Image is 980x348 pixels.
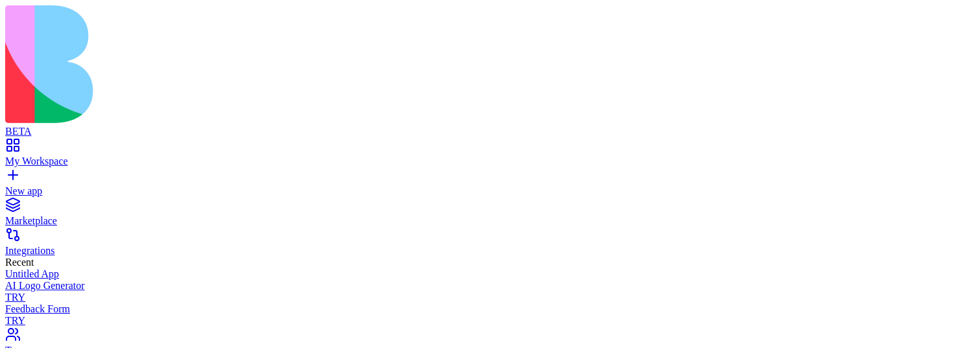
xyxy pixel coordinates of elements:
div: Marketplace [5,215,975,227]
a: Feedback FormTRY [5,303,975,327]
div: TRY [5,315,975,327]
img: logo [5,5,526,123]
a: BETA [5,114,975,137]
div: New app [5,185,975,197]
div: AI Logo Generator [5,280,975,292]
div: BETA [5,126,975,137]
div: My Workspace [5,156,975,167]
div: Integrations [5,245,975,257]
a: Marketplace [5,203,975,227]
div: Feedback Form [5,303,975,315]
span: Recent [5,257,34,268]
a: AI Logo GeneratorTRY [5,280,975,303]
a: My Workspace [5,144,975,167]
a: Integrations [5,233,975,257]
a: Untitled App [5,268,975,280]
a: New app [5,174,975,197]
div: TRY [5,292,975,303]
